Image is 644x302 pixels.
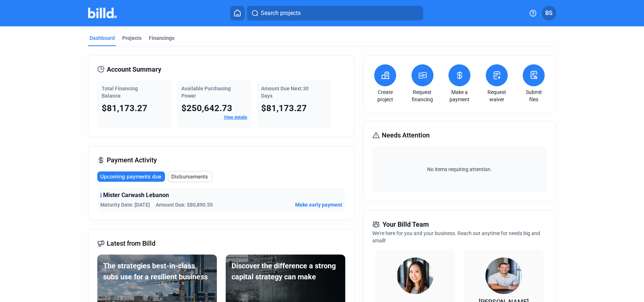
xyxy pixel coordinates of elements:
[122,34,142,42] div: Projects
[372,230,540,244] span: We're here for you and your business. Reach out anytime for needs big and small!
[100,173,161,180] span: Upcoming payments due
[100,201,150,208] span: Maturity Date: [DATE]
[542,6,556,20] button: BS
[231,260,339,282] div: Discover the difference a strong capital strategy can make
[410,88,435,103] a: Request financing
[181,86,231,99] span: Available Purchasing Power
[107,64,161,75] span: Account Summary
[102,86,138,99] span: Total Financing Balance
[545,9,553,18] span: BS
[103,260,211,282] div: The strategies best-in-class subs use for a resilient business
[103,191,169,200] span: Mister Carwash Lebanon
[181,103,232,113] span: $250,642.73
[156,201,213,208] span: Amount Due: $80,890.55
[107,155,157,165] span: Payment Activity
[224,115,247,120] a: View details
[149,34,174,42] div: Financings
[375,166,543,173] span: No items requiring attention.
[485,257,522,294] img: Territory Manager
[107,238,155,249] span: Latest from Billd
[383,219,429,230] span: Your Billd Team
[261,86,309,99] span: Amount Due Next 30 Days
[88,8,117,18] img: Billd Company Logo
[168,171,212,182] button: Disbursements
[97,171,165,182] button: Upcoming payments due
[247,6,423,20] button: Search projects
[382,130,430,140] span: Needs Attention
[171,173,208,180] span: Disbursements
[90,34,115,42] div: Dashboard
[447,88,472,103] a: Make a payment
[521,88,546,103] a: Submit files
[295,201,342,208] button: Make early payment
[397,257,433,294] img: Relationship Manager
[372,88,398,103] a: Create project
[484,88,509,103] a: Request waiver
[261,103,307,113] span: $81,173.27
[102,103,147,113] span: $81,173.27
[261,9,301,18] span: Search projects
